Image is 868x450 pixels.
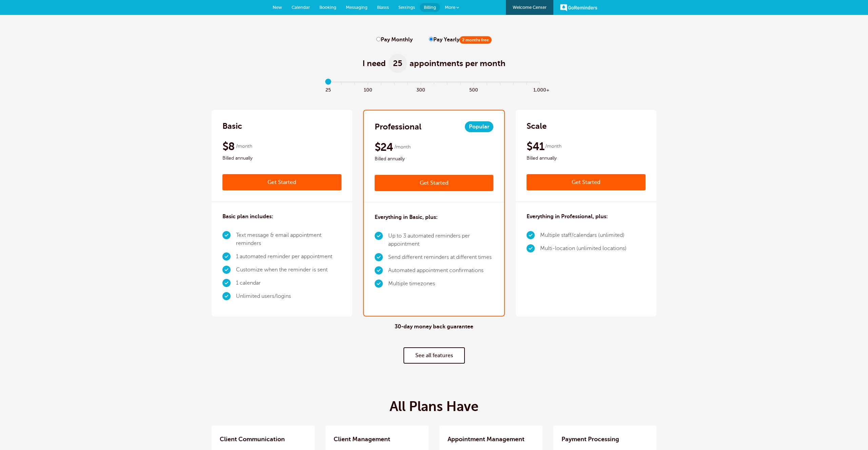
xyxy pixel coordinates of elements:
[222,140,235,153] span: $8
[420,3,440,12] a: Billing
[375,213,438,221] h3: Everything in Basic, plus:
[395,324,473,330] h4: 30-day money back guarantee
[527,212,608,221] h3: Everything in Professional, plus:
[429,37,492,43] label: Pay Yearly
[222,154,341,162] span: Billed annually
[292,5,310,10] span: Calendar
[388,277,494,290] li: Multiple timezones
[376,37,381,41] input: Pay Monthly
[398,5,415,10] span: Settings
[375,121,421,132] h2: Professional
[236,250,341,263] li: 1 automated reminder per appointment
[445,5,455,10] span: More
[540,229,627,242] li: Multiple staff/calendars (unlimited)
[236,290,341,303] li: Unlimited users/logins
[467,85,480,93] span: 500
[545,142,561,150] span: /month
[346,5,368,10] span: Messaging
[527,174,646,190] a: Get Started
[375,140,393,154] span: $24
[319,5,336,10] span: Booking
[388,229,494,251] li: Up to 3 automated reminders per appointment
[222,212,273,221] h3: Basic plan includes:
[222,174,341,190] a: Get Started
[362,58,386,69] span: I need
[222,121,242,131] h2: Basic
[322,85,335,93] span: 25
[533,85,547,93] span: 1,000+
[429,37,433,41] input: Pay Yearly2 months free
[236,229,341,250] li: Text message & email appointment reminders
[390,398,478,415] h2: All Plans Have
[334,434,420,445] h3: Client Management
[394,143,411,151] span: /month
[465,121,493,132] span: Popular
[236,142,252,150] span: /month
[361,85,375,93] span: 100
[236,263,341,277] li: Customize when the reminder is sent
[377,5,389,10] span: Blasts
[414,85,428,93] span: 300
[459,36,492,44] span: 2 months free
[527,154,646,162] span: Billed annually
[376,37,413,43] label: Pay Monthly
[375,155,494,163] span: Billed annually
[236,277,341,290] li: 1 calendar
[448,434,534,445] h3: Appointment Management
[403,347,465,364] a: See all features
[561,434,648,445] h3: Payment Processing
[527,121,547,131] h2: Scale
[220,434,307,445] h3: Client Communication
[410,58,506,69] span: appointments per month
[388,264,494,277] li: Automated appointment confirmations
[424,5,436,10] span: Billing
[273,5,282,10] span: New
[540,242,627,255] li: Multi-location (unlimited locations)
[527,140,544,153] span: $41
[389,54,407,73] span: 25
[388,251,494,264] li: Send different reminders at different times
[375,175,494,191] a: Get Started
